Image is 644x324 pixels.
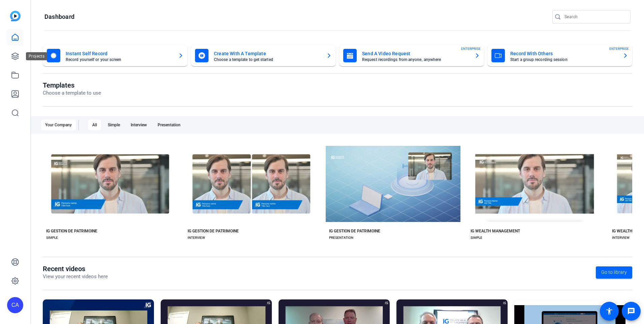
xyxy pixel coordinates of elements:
img: blue-gradient.svg [10,11,21,21]
mat-icon: accessibility [605,307,613,315]
h1: Templates [43,81,101,89]
button: Create With A TemplateChoose a template to get started [191,45,336,66]
span: ENTERPRISE [609,46,629,51]
span: Go to library [601,269,627,276]
span: ENTERPRISE [461,46,481,51]
div: IG WEALTH MANAGEMENT [471,228,520,234]
div: INTERVIEW [188,235,205,240]
div: SIMPLE [471,235,482,240]
a: Go to library [596,266,632,279]
div: SIMPLE [46,235,58,240]
mat-card-title: Instant Self Record [66,50,173,58]
div: IG GESTION DE PATRIMOINE [329,228,380,234]
div: Projects [26,52,47,60]
input: Search [565,13,625,21]
button: Instant Self RecordRecord yourself or your screen [43,45,188,66]
p: View your recent videos here [43,273,108,281]
div: IG GESTION DE PATRIMOINE [188,228,239,234]
h1: Recent videos [43,265,108,273]
div: Your Company [41,120,76,130]
mat-card-title: Create With A Template [214,50,321,58]
p: Choose a template to use [43,89,101,97]
mat-card-subtitle: Record yourself or your screen [66,58,173,62]
div: INTERVIEW [612,235,630,240]
div: All [88,120,101,130]
div: PRESENTATION [329,235,353,240]
div: IG GESTION DE PATRIMOINE [46,228,97,234]
h1: Dashboard [44,13,74,21]
mat-card-subtitle: Start a group recording session [510,58,617,62]
mat-icon: message [627,307,635,315]
button: Send A Video RequestRequest recordings from anyone, anywhereENTERPRISE [339,45,484,66]
div: CA [7,297,23,313]
div: Interview [127,120,151,130]
div: Presentation [154,120,185,130]
mat-card-title: Record With Others [510,50,617,58]
mat-card-title: Send A Video Request [362,50,469,58]
mat-card-subtitle: Request recordings from anyone, anywhere [362,58,469,62]
button: Record With OthersStart a group recording sessionENTERPRISE [487,45,632,66]
div: Simple [104,120,124,130]
mat-card-subtitle: Choose a template to get started [214,58,321,62]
